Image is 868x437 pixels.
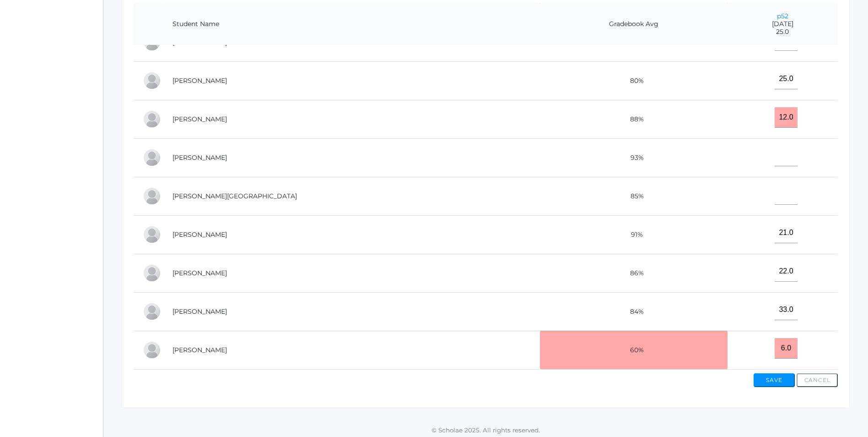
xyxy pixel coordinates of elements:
[540,215,728,254] td: 91%
[173,115,227,123] a: [PERSON_NAME]
[540,177,728,215] td: 85%
[143,302,161,321] div: Olivia Puha
[540,254,728,292] td: 86%
[143,341,161,359] div: Abby Zylstra
[163,3,540,45] th: Student Name
[143,71,161,90] div: Chase Farnes
[103,426,868,435] p: © Scholae 2025. All rights reserved.
[173,153,227,162] a: [PERSON_NAME]
[143,264,161,282] div: Cole Pecor
[540,61,728,100] td: 80%
[754,373,795,387] button: Save
[173,346,227,354] a: [PERSON_NAME]
[540,292,728,331] td: 84%
[143,110,161,128] div: Rachel Hayton
[737,20,829,28] span: [DATE]
[173,192,297,200] a: [PERSON_NAME][GEOGRAPHIC_DATA]
[797,373,838,387] button: Cancel
[143,187,161,205] div: Shelby Hill
[173,269,227,277] a: [PERSON_NAME]
[540,100,728,138] td: 88%
[737,28,829,36] span: 25.0
[540,138,728,177] td: 93%
[540,331,728,369] td: 60%
[143,148,161,167] div: Raelyn Hazen
[143,225,161,244] div: Payton Paterson
[173,307,227,316] a: [PERSON_NAME]
[173,230,227,239] a: [PERSON_NAME]
[173,76,227,85] a: [PERSON_NAME]
[777,12,788,20] a: p52
[540,3,728,45] th: Gradebook Avg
